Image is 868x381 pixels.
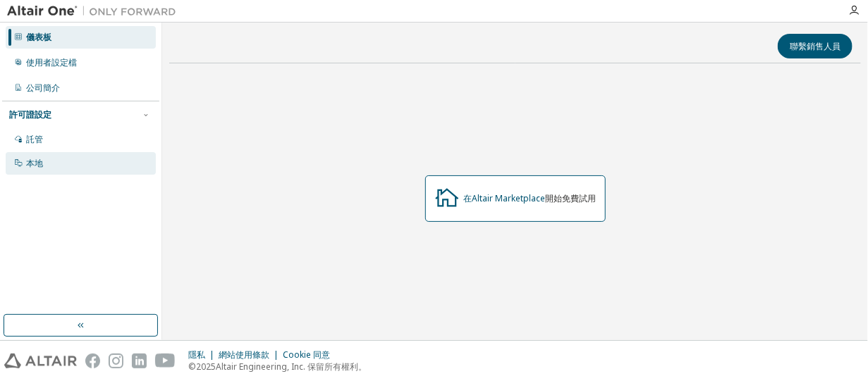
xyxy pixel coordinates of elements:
[283,349,330,361] font: Cookie 同意
[219,349,269,361] font: 網站使用條款
[7,4,183,18] img: 牽牛星一號
[132,354,147,368] img: linkedin.svg
[188,349,205,361] font: 隱私
[26,133,43,145] font: 託管
[109,354,123,368] img: instagram.svg
[188,361,196,373] font: ©
[778,34,852,58] button: 聯繫銷售人員
[26,82,60,94] font: 公司簡介
[196,361,216,373] font: 2025
[9,108,51,120] font: 許可證設定
[26,56,77,68] font: 使用者設定檔
[155,354,176,368] img: youtube.svg
[26,31,51,43] font: 儀表板
[216,361,367,373] font: Altair Engineering, Inc. 保留所有權利。
[546,192,597,204] font: 開始免費試用
[464,192,546,204] a: 在Altair Marketplace
[4,354,77,368] img: altair_logo.svg
[790,40,841,52] font: 聯繫銷售人員
[26,157,43,169] font: 本地
[85,354,100,368] img: facebook.svg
